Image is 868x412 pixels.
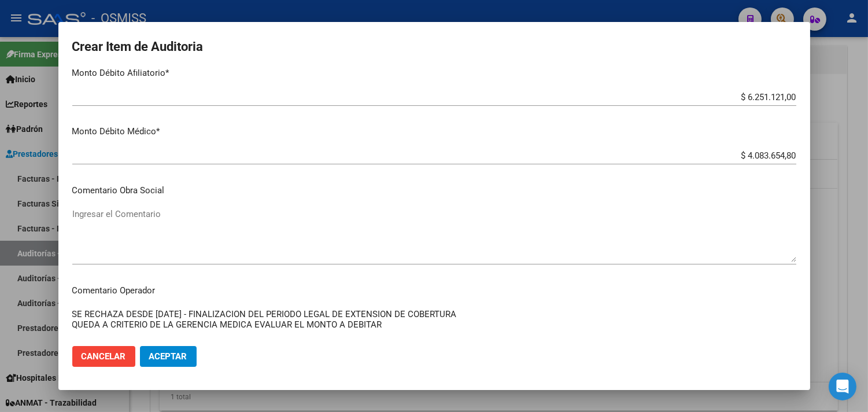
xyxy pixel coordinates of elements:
p: Monto Débito Médico [72,125,796,138]
p: Comentario Operador [72,284,796,297]
span: Cancelar [82,351,126,362]
p: Monto Débito Afiliatorio [72,67,796,80]
div: Open Intercom Messenger [829,373,856,400]
p: Comentario Obra Social [72,184,796,197]
button: Aceptar [140,346,197,367]
span: Aceptar [149,351,187,362]
button: Cancelar [72,346,135,367]
h2: Crear Item de Auditoria [72,36,796,58]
